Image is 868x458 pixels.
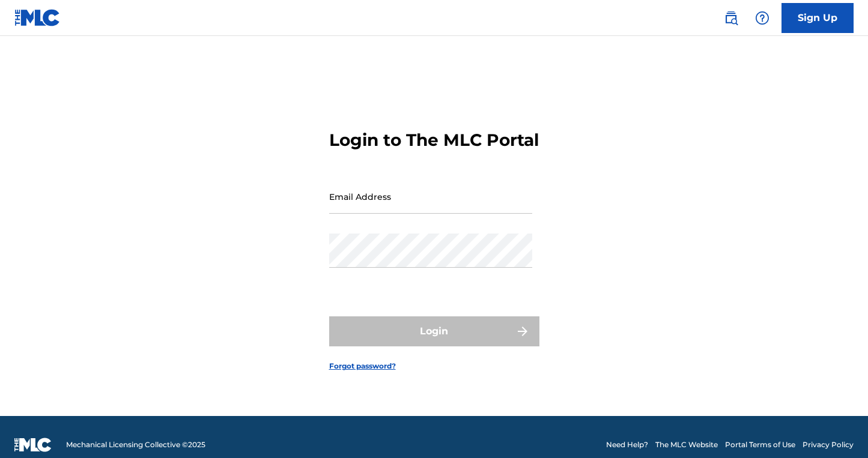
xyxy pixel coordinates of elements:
span: Mechanical Licensing Collective © 2025 [66,439,205,450]
div: Help [750,6,774,30]
a: Public Search [719,6,743,30]
a: The MLC Website [655,439,718,450]
a: Sign Up [782,3,854,33]
a: Portal Terms of Use [725,439,795,450]
a: Privacy Policy [803,439,854,450]
img: search [724,11,738,25]
a: Need Help? [606,439,648,450]
img: help [755,11,769,25]
img: MLC Logo [14,9,61,26]
a: Forgot password? [329,361,396,372]
img: logo [14,438,52,452]
h3: Login to The MLC Portal [329,130,539,151]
